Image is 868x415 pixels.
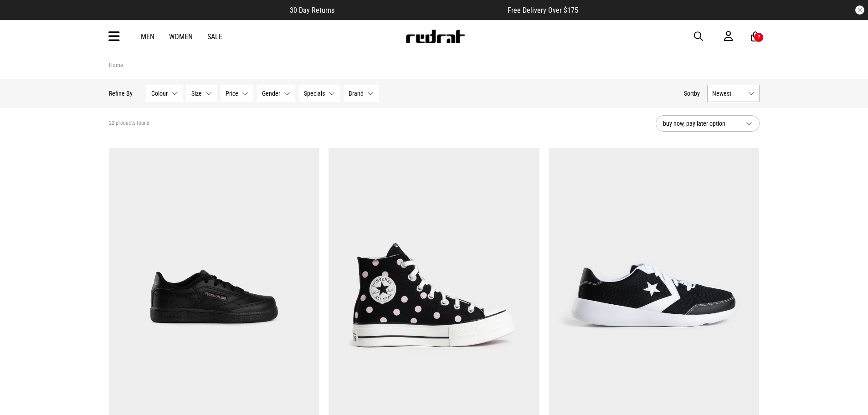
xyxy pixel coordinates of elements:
span: Brand [349,90,364,97]
img: Redrat logo [405,30,465,43]
button: Sortby [684,88,700,99]
p: Refine By [109,90,133,97]
a: Sale [207,32,222,41]
span: by [694,90,700,97]
span: buy now, pay later option [663,118,739,129]
span: Newest [712,90,745,97]
button: Gender [257,85,295,102]
span: Colour [151,90,168,97]
a: Men [141,32,154,41]
span: Price [226,90,238,97]
span: Size [191,90,202,97]
span: Free Delivery Over $175 [508,6,578,15]
button: Brand [344,85,379,102]
button: Colour [146,85,183,102]
a: Home [109,61,123,68]
div: 2 [757,34,760,41]
a: 2 [751,32,760,41]
button: Specials [299,85,340,102]
a: Women [169,32,193,41]
button: Size [186,85,217,102]
button: Newest [707,85,760,102]
iframe: Customer reviews powered by Trustpilot [353,5,489,15]
span: 22 products found [109,120,149,127]
span: 30 Day Returns [290,6,334,15]
span: Gender [262,90,280,97]
button: buy now, pay later option [656,115,760,132]
button: Price [221,85,253,102]
span: Specials [304,90,325,97]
